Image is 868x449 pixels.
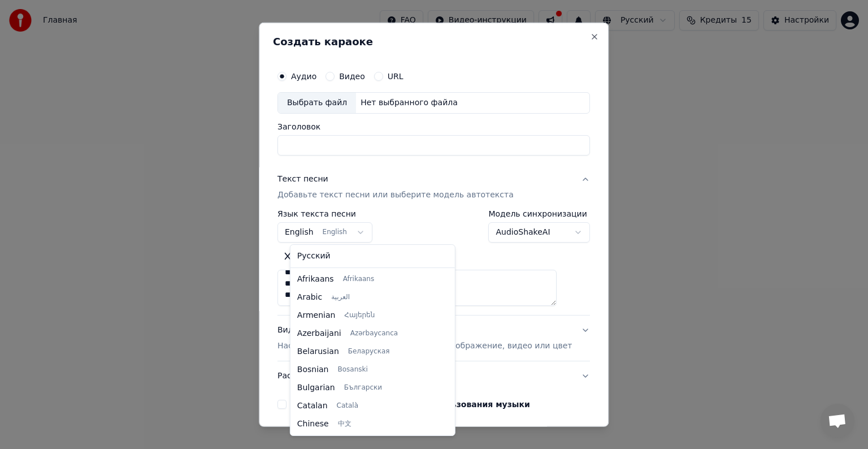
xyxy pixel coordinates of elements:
[297,400,328,412] span: Catalan
[343,275,375,284] span: Afrikaans
[297,251,331,262] span: Русский
[297,310,336,321] span: Armenian
[337,365,367,374] span: Bosanski
[297,364,329,375] span: Bosnian
[348,347,390,356] span: Беларуская
[297,418,329,430] span: Chinese
[297,346,339,357] span: Belarusian
[297,382,335,394] span: Bulgarian
[344,383,382,392] span: Български
[297,328,341,339] span: Azerbaijani
[297,274,334,285] span: Afrikaans
[337,401,358,411] span: Català
[297,292,322,303] span: Arabic
[338,420,351,429] span: 中文
[350,329,398,338] span: Azərbaycanca
[344,311,375,320] span: Հայերեն
[331,293,350,302] span: العربية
